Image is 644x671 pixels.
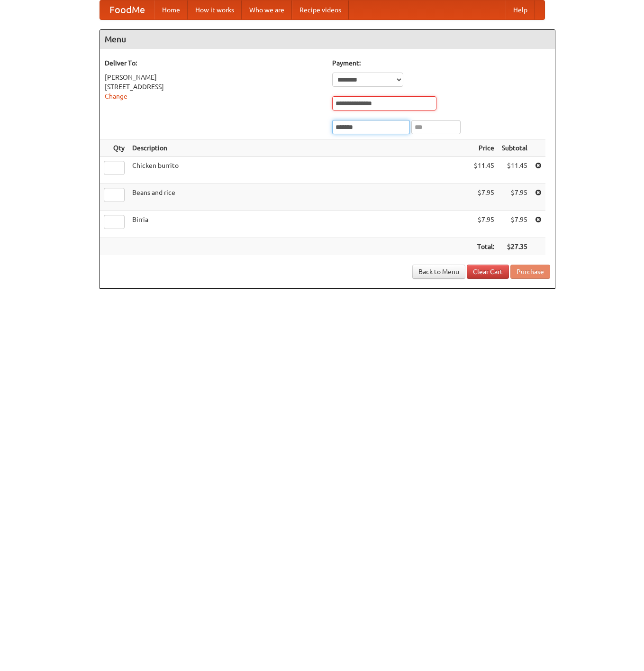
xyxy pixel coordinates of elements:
[154,0,188,19] a: Home
[467,265,509,279] a: Clear Cart
[412,265,465,279] a: Back to Menu
[100,30,555,49] h4: Menu
[100,139,128,157] th: Qty
[498,211,531,238] td: $7.95
[498,139,531,157] th: Subtotal
[128,184,470,211] td: Beans and rice
[242,0,292,19] a: Who we are
[128,139,470,157] th: Description
[105,73,323,82] div: [PERSON_NAME]
[105,58,323,68] h5: Deliver To:
[498,184,531,211] td: $7.95
[470,211,498,238] td: $7.95
[470,184,498,211] td: $7.95
[105,92,127,100] a: Change
[506,0,535,19] a: Help
[498,157,531,184] td: $11.45
[100,0,154,19] a: FoodMe
[470,157,498,184] td: $11.45
[510,265,550,279] button: Purchase
[470,139,498,157] th: Price
[105,82,323,92] div: [STREET_ADDRESS]
[332,58,550,68] h5: Payment:
[470,238,498,256] th: Total:
[292,0,349,19] a: Recipe videos
[498,238,531,256] th: $27.35
[128,157,470,184] td: Chicken burrito
[188,0,242,19] a: How it works
[128,211,470,238] td: Birria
